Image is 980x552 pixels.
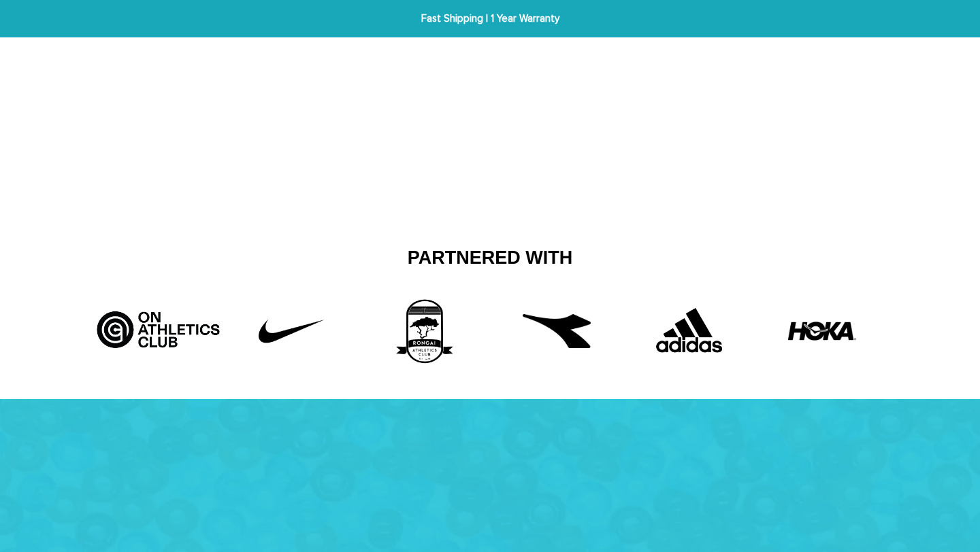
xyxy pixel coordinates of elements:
[302,11,678,27] span: Fast Shipping | 1 Year Warranty
[92,297,225,351] img: Artboard_5_bcd5fb9d-526a-4748-82a7-e4a7ed1c43f8.jpg
[638,297,740,365] img: Adidas.png
[523,297,591,365] img: free-diadora-logo-icon-download-in-svg-png-gif-file-formats--brand-fashion-pack-logos-icons-28542...
[788,297,856,365] img: HOKA-logo.webp
[240,297,342,365] img: Untitled-1_42f22808-10d6-43b8-a0fd-fffce8cf9462.png
[102,247,878,270] h2: Partnered With
[373,297,475,365] img: 3rd_partner.png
